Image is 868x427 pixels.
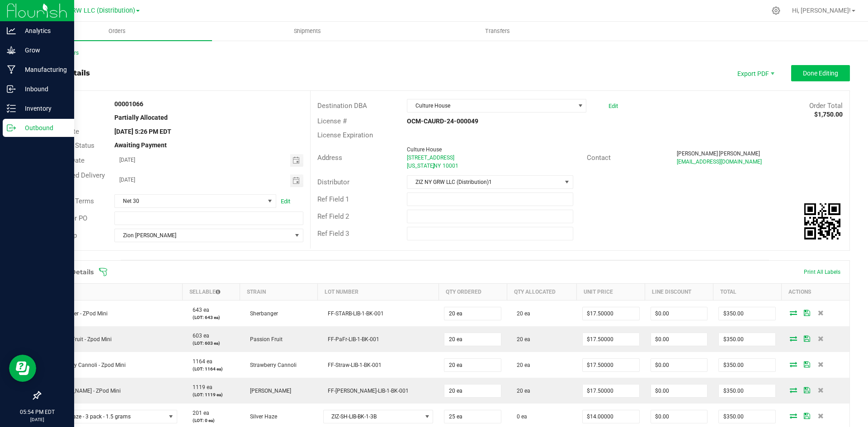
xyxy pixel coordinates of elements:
span: NO DATA FOUND [46,410,177,423]
p: Inbound [16,84,70,94]
span: Delete Order Detail [814,413,827,418]
span: Delete Order Detail [814,361,827,367]
p: Inventory [16,103,70,114]
span: Silver Haze [245,413,277,420]
span: FF-Straw-LIB-1-BK-001 [323,362,382,368]
span: Ref Field 2 [317,212,349,221]
span: ZIZ NY GRW LLC (Distribution)1 [407,176,561,188]
span: Strawberry Cannoli - Zpod Mini [46,362,126,368]
span: Culture House [407,146,442,153]
span: License Expiration [317,131,373,139]
strong: 00001066 [114,100,143,108]
th: Item [41,284,183,300]
qrcode: 00001066 [804,203,840,239]
span: Requested Delivery Date [47,171,105,190]
p: 05:54 PM EDT [4,408,70,416]
span: 20 ea [512,362,530,368]
strong: OCM-CAURD-24-000049 [407,117,478,125]
span: 20 ea [512,310,530,317]
a: Edit [281,198,290,205]
span: FF-[PERSON_NAME]-LIB-1-BK-001 [323,388,409,394]
li: Export PDF [728,65,782,81]
span: [PERSON_NAME] - ZPod Mini [46,388,121,394]
span: Delete Order Detail [814,336,827,341]
span: Address [317,154,342,162]
span: Done Editing [803,70,838,77]
th: Actions [781,284,849,300]
span: 1164 ea [188,358,212,365]
span: ZIZ NY GRW LLC (Distribution) [45,7,135,14]
span: Culture House [407,99,575,112]
th: Sellable [183,284,240,300]
span: Delete Order Detail [814,387,827,393]
span: 0 ea [512,413,527,420]
span: Strawberry Cannoli [245,362,297,368]
span: Zion [PERSON_NAME] [115,229,291,242]
span: 20 ea [512,388,530,394]
span: 201 ea [188,410,209,416]
span: Contact [587,154,611,162]
span: Delete Order Detail [814,310,827,315]
th: Qty Allocated [507,284,577,300]
span: FF-STARB-LIB-1-BK-001 [323,310,384,317]
input: 0 [651,385,708,397]
input: 0 [651,307,708,320]
input: 0 [444,307,501,320]
span: Save Order Detail [800,387,814,393]
span: Save Order Detail [800,361,814,367]
th: Line Discount [645,284,713,300]
th: Lot Number [318,284,439,300]
inline-svg: Manufacturing [7,65,16,74]
a: Orders [22,22,212,41]
span: 1119 ea [188,384,212,390]
th: Unit Price [577,284,645,300]
th: Total [713,284,781,300]
span: , [433,163,434,169]
span: Sherbanger - ZPod Mini [46,310,108,317]
p: Grow [16,45,70,56]
inline-svg: Outbound [7,123,16,132]
p: Manufacturing [16,64,70,75]
input: 0 [583,333,639,346]
span: Save Order Detail [800,413,814,418]
p: (LOT: 1164 ea) [188,366,235,372]
input: 0 [651,359,708,371]
span: 643 ea [188,307,209,313]
input: 0 [719,385,775,397]
span: 10001 [443,163,458,169]
input: 0 [444,333,501,346]
span: License # [317,117,347,125]
span: Toggle calendar [290,174,303,187]
span: [EMAIL_ADDRESS][DOMAIN_NAME] [677,159,762,165]
input: 0 [444,410,501,423]
span: Orders [96,27,138,35]
span: Save Order Detail [800,310,814,315]
input: 0 [719,410,775,423]
input: 0 [583,385,639,397]
input: 0 [583,359,639,371]
p: (LOT: 1119 ea) [188,391,235,398]
button: Done Editing [791,65,850,81]
div: Manage settings [770,6,782,15]
span: Sherbanger [245,310,278,317]
th: Strain [240,284,318,300]
span: [PERSON_NAME] [677,150,718,157]
span: Ref Field 3 [317,230,349,238]
inline-svg: Analytics [7,26,16,35]
span: Passion Fruit - Zpod Mini [46,336,112,343]
p: (LOT: 603 ea) [188,340,235,347]
p: (LOT: 643 ea) [188,314,235,321]
p: Outbound [16,122,70,133]
p: (LOT: 0 ea) [188,417,235,424]
inline-svg: Inbound [7,84,16,94]
input: 0 [583,307,639,320]
input: 0 [719,333,775,346]
th: Qty Ordered [439,284,507,300]
span: 20 ea [512,336,530,343]
input: 0 [719,359,775,371]
span: Order Total [809,102,843,110]
span: Ref Field 1 [317,195,349,203]
span: [PERSON_NAME] [719,150,760,157]
span: Passion Fruit [245,336,283,343]
span: Silver Haze - 3 pack - 1.5 grams [47,410,165,423]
